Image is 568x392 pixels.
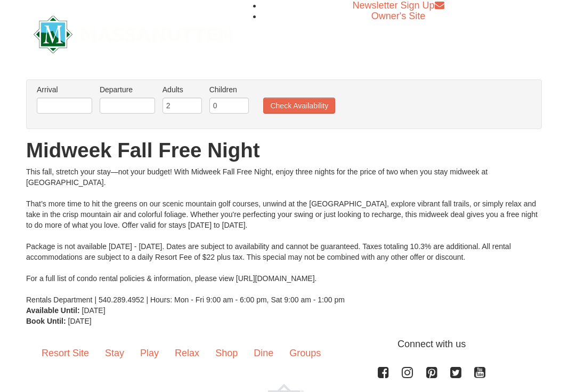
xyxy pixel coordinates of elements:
img: Massanutten Resort Logo [34,15,233,53]
span: [DATE] [68,317,92,325]
button: Check Availability [263,98,335,114]
a: Resort Site [34,337,97,370]
a: Relax [167,337,207,370]
a: Play [132,337,167,370]
label: Children [209,84,249,95]
label: Departure [100,84,155,95]
label: Adults [163,84,202,95]
strong: Available Until: [26,306,80,315]
a: Massanutten Resort [34,20,233,45]
a: Dine [246,337,281,370]
a: Groups [281,337,329,370]
a: Stay [97,337,132,370]
a: Owner's Site [371,11,425,21]
strong: Book Until: [26,317,66,325]
div: This fall, stretch your stay—not your budget! With Midweek Fall Free Night, enjoy three nights fo... [26,166,542,305]
h1: Midweek Fall Free Night [26,140,542,161]
span: [DATE] [82,306,106,315]
label: Arrival [37,84,92,95]
a: Shop [207,337,246,370]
